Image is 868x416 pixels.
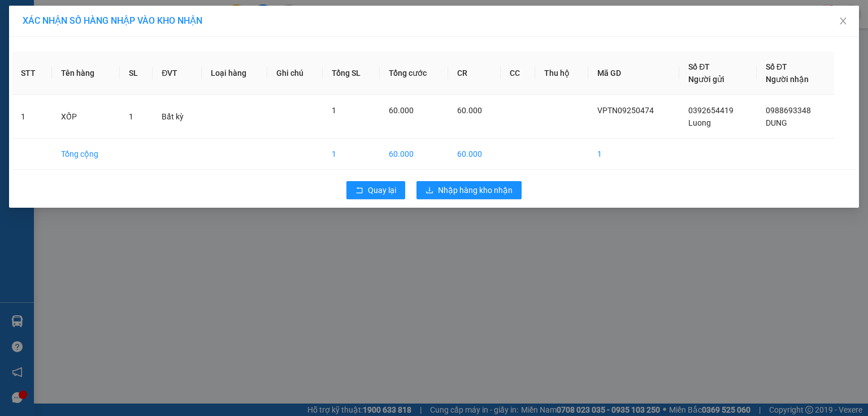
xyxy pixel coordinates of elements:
[97,37,176,53] div: 0899775908
[438,184,513,196] span: Nhập hàng kho nhận
[12,95,52,139] td: 1
[332,106,336,115] span: 1
[202,52,267,95] th: Loại hàng
[97,23,176,37] div: Tuấn
[501,52,535,95] th: CC
[52,95,120,139] td: XỐP
[120,52,153,95] th: SL
[380,139,448,170] td: 60.000
[688,75,724,84] span: Người gửi
[97,11,124,23] span: Nhận:
[688,106,734,115] span: 0392654419
[688,118,711,127] span: Luong
[380,52,448,95] th: Tổng cước
[23,15,202,26] span: XÁC NHẬN SỐ HÀNG NHẬP VÀO KHO NHẬN
[95,62,104,74] span: C :
[448,139,501,170] td: 60.000
[323,139,380,170] td: 1
[96,81,111,97] span: SL
[597,106,654,115] span: VPTN09250474
[10,11,27,23] span: Gửi:
[766,75,809,84] span: Người nhận
[10,10,89,23] div: 167 QL13
[52,52,120,95] th: Tên hàng
[588,52,679,95] th: Mã GD
[10,82,176,96] div: Tên hàng: xop ( : 1 )
[535,52,588,95] th: Thu hộ
[267,52,323,95] th: Ghi chú
[355,186,363,195] span: rollback
[688,62,710,71] span: Số ĐT
[12,52,52,95] th: STT
[10,23,89,37] div: TI
[95,59,177,75] div: 50.000
[153,95,202,139] td: Bất kỳ
[766,106,811,115] span: 0988693348
[766,62,787,71] span: Số ĐT
[52,139,120,170] td: Tổng cộng
[153,52,202,95] th: ĐVT
[129,112,133,121] span: 1
[448,52,501,95] th: CR
[323,52,380,95] th: Tổng SL
[389,106,414,115] span: 60.000
[368,184,396,196] span: Quay lại
[10,37,89,53] div: 0903113200
[457,106,482,115] span: 60.000
[426,186,433,195] span: download
[97,10,176,23] div: Bình Giã
[416,181,522,199] button: downloadNhập hàng kho nhận
[588,139,679,170] td: 1
[839,16,848,25] span: close
[827,6,859,37] button: Close
[346,181,405,199] button: rollbackQuay lại
[766,118,787,127] span: DUNG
